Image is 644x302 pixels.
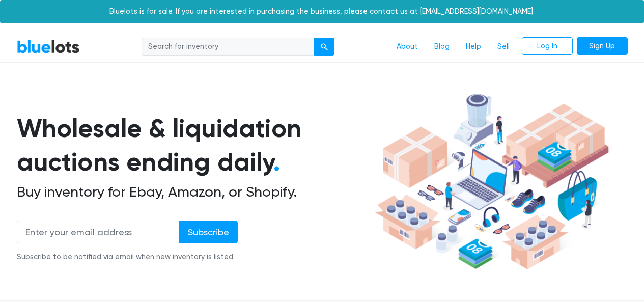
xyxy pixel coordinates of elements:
[17,39,80,54] a: BlueLots
[17,252,238,263] div: Subscribe to be notified via email when new inventory is listed.
[458,37,489,57] a: Help
[388,37,426,57] a: About
[17,221,180,243] input: Enter your email address
[17,112,371,179] h1: Wholesale & liquidation auctions ending daily
[142,38,315,56] input: Search for inventory
[489,37,518,57] a: Sell
[522,37,573,56] a: Log In
[273,147,280,177] span: .
[371,89,612,274] img: hero-ee84e7d0318cb26816c560f6b4441b76977f77a177738b4e94f68c95b2b83dbb.png
[17,183,371,201] h2: Buy inventory for Ebay, Amazon, or Shopify.
[426,37,458,57] a: Blog
[179,221,238,243] input: Subscribe
[577,37,628,56] a: Sign Up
